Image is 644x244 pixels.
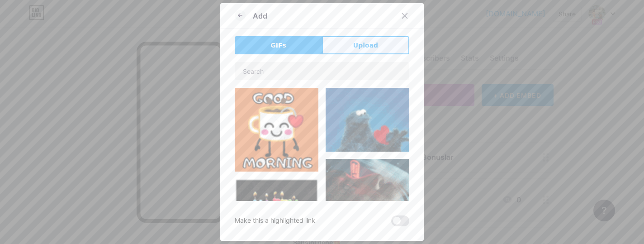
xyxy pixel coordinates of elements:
[253,10,267,21] div: Add
[326,88,409,152] img: Gihpy
[235,88,318,172] img: Gihpy
[235,36,322,54] button: GIFs
[326,159,409,207] img: Gihpy
[235,62,409,80] input: Search
[270,41,286,50] span: GIFs
[235,179,318,239] img: Gihpy
[235,215,315,226] div: Make this a highlighted link
[353,41,378,50] span: Upload
[322,36,409,54] button: Upload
